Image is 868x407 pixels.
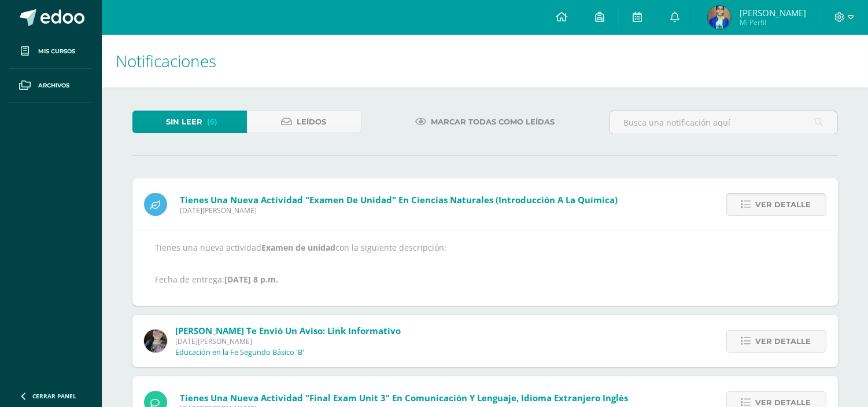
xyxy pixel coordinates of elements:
span: Ver detalle [756,194,811,215]
span: [PERSON_NAME] [740,7,806,19]
img: 9b22d7a6af9cc3d026b7056da1c129b8.png [708,6,731,29]
a: Leídos [247,111,361,133]
p: Educación en la Fe Segundo Básico 'B' [176,348,305,357]
p: Tienes una nueva actividad con la siguiente descripción: Fecha de entrega: [156,243,815,285]
a: Marcar todas como leídas [401,111,569,133]
span: [DATE][PERSON_NAME] [180,206,618,215]
img: 8322e32a4062cfa8b237c59eedf4f548.png [144,329,167,353]
span: Tienes una nueva actividad "Examen de unidad" En Ciencias Naturales (Introducción a la Química) [180,194,618,206]
strong: [DATE] 8 p.m. [225,274,279,285]
span: [PERSON_NAME] te envió un aviso: Link Informativo [176,325,401,336]
span: Archivos [38,81,69,90]
span: (6) [208,111,218,133]
span: Tienes una nueva actividad "Final Exam Unit 3" En Comunicación y Lenguaje, Idioma Extranjero Inglés [180,392,629,404]
span: Notificaciones [116,50,216,72]
span: Leídos [297,111,327,133]
span: Ver detalle [756,331,811,352]
input: Busca una notificación aquí [610,111,837,134]
span: Mis cursos [38,47,75,56]
span: Mi Perfil [740,17,806,27]
span: Cerrar panel [32,392,76,400]
strong: Examen de unidad [262,242,336,253]
span: Marcar todas como leídas [431,111,555,133]
a: Sin leer(6) [132,111,247,133]
a: Archivos [9,69,93,103]
span: Sin leer [167,111,203,133]
span: [DATE][PERSON_NAME] [176,336,401,346]
a: Mis cursos [9,35,93,69]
